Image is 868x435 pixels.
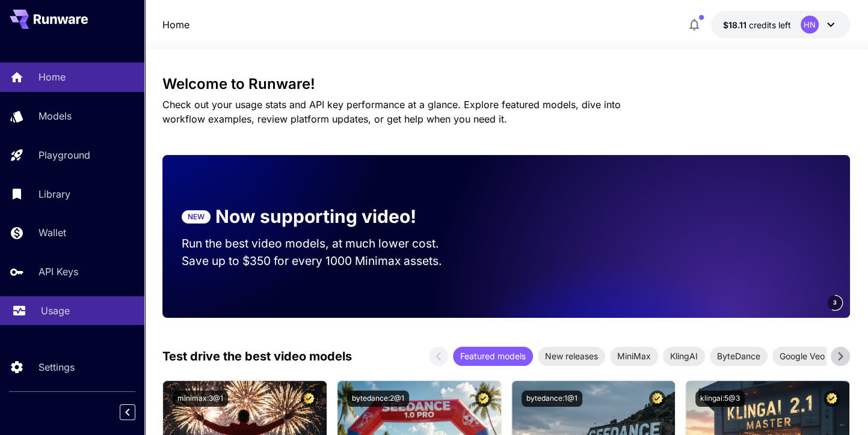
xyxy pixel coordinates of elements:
[823,391,840,407] button: Certified Model – Vetted for best performance and includes a commercial license.
[38,264,78,279] p: API Keys
[453,350,533,362] span: Featured models
[833,298,837,307] span: 3
[453,347,533,366] div: Featured models
[347,391,409,407] button: bytedance:2@1
[38,360,75,374] p: Settings
[38,70,66,84] p: Home
[182,252,462,270] p: Save up to $350 for every 1000 Minimax assets.
[475,391,491,407] button: Certified Model – Vetted for best performance and includes a commercial license.
[129,401,144,423] div: Collapse sidebar
[772,347,832,366] div: Google Veo
[801,16,819,34] div: HN
[38,148,90,162] p: Playground
[182,235,462,252] p: Run the best video models, at much lower cost.
[162,17,189,32] nav: breadcrumb
[695,391,745,407] button: klingai:5@3
[723,19,791,31] div: $18.10912
[38,187,70,201] p: Library
[538,350,605,362] span: New releases
[538,347,605,366] div: New releases
[649,391,665,407] button: Certified Model – Vetted for best performance and includes a commercial license.
[215,203,416,230] p: Now supporting video!
[120,404,135,420] button: Collapse sidebar
[710,350,768,362] span: ByteDance
[162,17,189,32] a: Home
[710,347,768,366] div: ByteDance
[38,109,72,123] p: Models
[711,11,850,38] button: $18.10912HN
[663,347,705,366] div: KlingAI
[301,391,317,407] button: Certified Model – Vetted for best performance and includes a commercial license.
[663,350,705,362] span: KlingAI
[610,350,658,362] span: MiniMax
[162,76,850,93] h3: Welcome to Runware!
[38,225,66,240] p: Wallet
[723,20,749,30] span: $18.11
[173,391,228,407] button: minimax:3@1
[749,20,791,30] span: credits left
[41,303,70,318] p: Usage
[522,391,582,407] button: bytedance:1@1
[162,347,352,365] p: Test drive the best video models
[188,211,205,222] p: NEW
[162,99,621,125] span: Check out your usage stats and API key performance at a glance. Explore featured models, dive int...
[772,350,832,362] span: Google Veo
[610,347,658,366] div: MiniMax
